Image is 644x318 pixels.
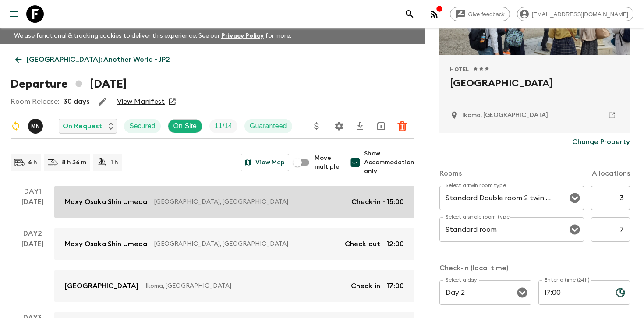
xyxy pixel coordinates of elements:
p: Ikoma, [GEOGRAPHIC_DATA] [145,282,344,290]
input: hh:mm [538,280,609,305]
button: Change Property [572,133,630,151]
div: Secured [124,119,161,133]
a: Moxy Osaka Shin Umeda[GEOGRAPHIC_DATA], [GEOGRAPHIC_DATA]Check-out - 12:00 [54,228,414,260]
p: [GEOGRAPHIC_DATA]: Another World • JP2 [27,54,170,65]
p: Ikoma, Japan [462,111,548,120]
a: [GEOGRAPHIC_DATA]: Another World • JP2 [11,51,175,68]
label: Select a day [446,276,477,284]
button: search adventures [401,5,418,23]
p: Check-in - 15:00 [351,197,404,207]
a: Privacy Policy [221,33,264,39]
a: Give feedback [450,7,510,21]
h2: [GEOGRAPHIC_DATA] [450,76,619,104]
div: [DATE] [21,197,44,218]
button: Download CSV [351,117,369,135]
p: M N [31,123,40,130]
label: Select a twin room type [446,182,506,189]
div: Trip Fill [209,119,237,133]
p: Check-in (local time) [439,263,630,273]
p: Check-in - 17:00 [351,281,404,291]
button: Archive (Completed, Cancelled or Unsynced Departures only) [372,117,390,135]
button: Choose time, selected time is 5:00 PM [612,284,629,301]
a: View Manifest [117,97,165,106]
button: Delete [393,117,411,135]
button: Open [569,192,581,204]
p: 1 h [111,158,118,167]
button: MN [28,119,45,134]
p: Change Property [572,137,630,147]
p: On Request [63,121,102,131]
span: Hotel [450,66,469,73]
span: Move multiple [315,154,340,171]
p: Moxy Osaka Shin Umeda [65,197,147,207]
div: On Site [168,119,202,133]
p: Rooms [439,168,462,179]
p: 11 / 14 [215,121,232,131]
span: Give feedback [464,11,510,18]
p: 6 h [28,158,37,167]
span: Show Accommodation only [364,149,414,176]
button: Settings [330,117,348,135]
a: [GEOGRAPHIC_DATA]Ikoma, [GEOGRAPHIC_DATA]Check-in - 17:00 [54,270,414,302]
p: [GEOGRAPHIC_DATA], [GEOGRAPHIC_DATA] [154,240,338,248]
p: Day 1 [11,186,54,197]
label: Enter a time (24h) [545,276,590,284]
span: Maho Nagareda [28,121,45,128]
label: Select a single room type [446,213,510,221]
p: [GEOGRAPHIC_DATA], [GEOGRAPHIC_DATA] [154,198,344,206]
p: 30 days [64,96,89,107]
p: On Site [173,121,197,131]
span: [EMAIL_ADDRESS][DOMAIN_NAME] [527,11,633,18]
p: We use functional & tracking cookies to deliver this experience. See our for more. [11,28,295,44]
svg: Sync Required - Changes detected [11,121,21,131]
div: [DATE] [21,239,44,302]
button: menu [5,5,23,23]
p: Room Release: [11,96,59,107]
button: Open [516,286,528,299]
p: Check-out - 12:00 [345,239,404,249]
p: Allocations [592,168,630,179]
h1: Departure [DATE] [11,75,127,93]
p: Secured [129,121,156,131]
a: Moxy Osaka Shin Umeda[GEOGRAPHIC_DATA], [GEOGRAPHIC_DATA]Check-in - 15:00 [54,186,414,218]
p: Moxy Osaka Shin Umeda [65,239,147,249]
button: View Map [241,154,289,171]
button: Update Price, Early Bird Discount and Costs [308,117,326,135]
button: Open [569,223,581,236]
p: 8 h 36 m [62,158,86,167]
p: Guaranteed [250,121,287,131]
p: [GEOGRAPHIC_DATA] [65,281,138,291]
p: Day 2 [11,228,54,239]
div: [EMAIL_ADDRESS][DOMAIN_NAME] [517,7,633,21]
